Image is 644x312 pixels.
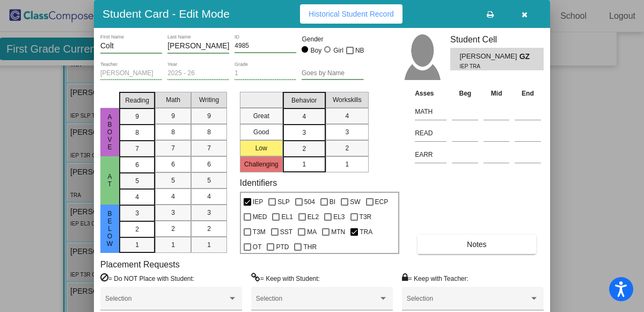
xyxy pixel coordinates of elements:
[345,143,349,153] span: 2
[253,195,263,208] span: IEP
[207,224,211,234] span: 2
[135,144,139,154] span: 7
[291,96,317,105] span: Behavior
[166,95,180,105] span: Math
[333,95,362,105] span: Workskills
[310,46,322,55] div: Boy
[167,70,229,77] input: year
[280,226,292,238] span: SST
[360,226,372,238] span: TRA
[207,143,211,153] span: 7
[171,224,175,234] span: 2
[345,127,349,137] span: 3
[135,112,139,121] span: 9
[350,195,360,208] span: SW
[276,241,289,253] span: PTD
[171,192,175,201] span: 4
[207,176,211,185] span: 5
[303,241,317,253] span: THR
[171,111,175,121] span: 9
[309,10,394,18] span: Historical Student Record
[512,88,544,99] th: End
[345,111,349,121] span: 4
[251,273,320,284] label: = Keep with Student:
[235,70,296,77] input: grade
[281,211,292,223] span: EL1
[207,127,211,137] span: 8
[302,144,306,154] span: 2
[135,192,139,202] span: 4
[333,46,343,55] div: Girl
[100,259,180,270] label: Placement Requests
[302,112,306,121] span: 4
[100,273,194,284] label: = Do NOT Place with Student:
[235,42,296,50] input: Enter ID
[459,51,519,62] span: [PERSON_NAME]
[135,240,139,250] span: 1
[135,160,139,170] span: 6
[402,273,469,284] label: = Keep with Teacher:
[330,195,335,208] span: BI
[331,226,345,238] span: MTN
[302,159,306,169] span: 1
[345,159,349,169] span: 1
[240,178,277,188] label: Identifiers
[449,88,481,99] th: Beg
[302,34,363,44] mat-label: Gender
[459,62,511,70] span: IEP TRA
[375,195,389,208] span: ECP
[171,127,175,137] span: 8
[207,159,211,169] span: 6
[415,147,447,163] input: assessment
[302,128,306,137] span: 3
[277,195,290,208] span: SLP
[360,211,372,223] span: T3R
[415,125,447,141] input: assessment
[171,176,175,185] span: 5
[171,159,175,169] span: 6
[135,176,139,186] span: 5
[105,113,115,151] span: Above
[450,34,544,45] h3: Student Cell
[333,211,345,223] span: EL3
[135,128,139,137] span: 8
[207,111,211,121] span: 9
[207,208,211,217] span: 3
[415,104,447,120] input: assessment
[135,224,139,234] span: 2
[481,88,512,99] th: Mid
[125,96,149,105] span: Reading
[519,51,535,62] span: GZ
[308,211,319,223] span: EL2
[300,4,402,24] button: Historical Student Record
[253,226,266,238] span: T3M
[105,173,115,188] span: At
[307,226,317,238] span: MA
[253,211,267,223] span: MED
[103,7,230,20] h3: Student Card - Edit Mode
[135,208,139,218] span: 3
[412,88,449,99] th: Asses
[355,44,364,57] span: NB
[207,192,211,201] span: 4
[302,70,363,77] input: goes by name
[171,143,175,153] span: 7
[199,95,219,105] span: Writing
[171,240,175,250] span: 1
[467,240,487,249] span: Notes
[207,240,211,250] span: 1
[253,241,262,253] span: OT
[418,235,536,254] button: Notes
[171,208,175,217] span: 3
[100,70,162,77] input: teacher
[304,195,315,208] span: 504
[105,210,115,248] span: Below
